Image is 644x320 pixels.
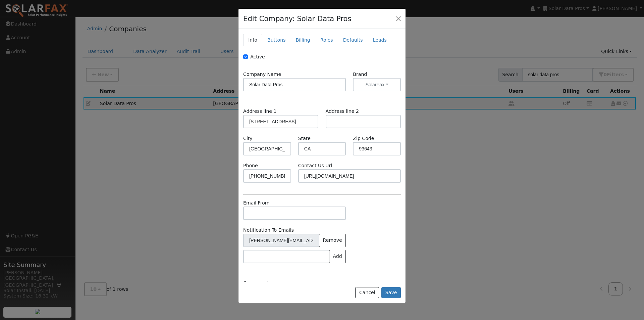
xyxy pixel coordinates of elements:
[291,34,315,46] a: Billing
[298,162,332,169] label: Contact Us Url
[243,199,269,207] label: Email From
[326,108,359,115] label: Address line 2
[353,78,401,91] button: SolarFax
[298,135,311,142] label: State
[262,34,291,46] a: Buttons
[315,34,338,46] a: Roles
[353,135,374,142] label: Zip Code
[243,13,351,24] h4: Edit Company: Solar Data Pros
[329,250,346,263] button: Add
[353,71,367,78] label: Brand
[250,53,265,60] label: Active
[243,227,294,234] label: Notification To Emails
[243,162,258,169] label: Phone
[368,34,392,46] a: Leads
[338,34,368,46] a: Defaults
[355,287,379,299] button: Cancel
[381,287,401,299] button: Save
[243,108,276,115] label: Address line 1
[243,280,278,287] label: Company Logo
[243,54,248,59] input: Active
[243,135,253,142] label: City
[243,34,262,46] a: Info
[319,234,346,247] button: Remove
[243,71,281,78] label: Company Name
